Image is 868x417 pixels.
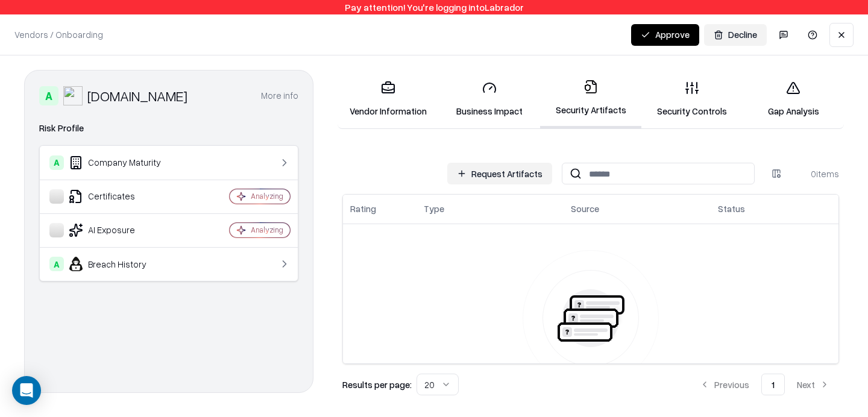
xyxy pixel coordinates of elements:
div: Source [571,202,599,215]
button: More info [261,85,298,107]
div: Type [424,202,444,215]
div: A [39,86,58,105]
button: 1 [761,374,785,395]
div: Risk Profile [39,121,298,136]
button: Approve [631,24,699,46]
div: Open Intercom Messenger [12,376,41,405]
p: Results per page: [342,378,412,391]
div: Rating [350,202,376,215]
a: Business Impact [439,71,540,127]
div: A [49,155,64,170]
a: Security Controls [641,71,743,127]
div: A [49,257,64,271]
div: Status [718,202,745,215]
div: Breach History [49,257,193,271]
div: 0 items [791,168,839,180]
button: Decline [704,24,767,46]
div: Analyzing [251,191,283,201]
img: Checkout.com [63,86,83,105]
div: Company Maturity [49,155,193,170]
div: Certificates [49,189,193,204]
a: Gap Analysis [743,71,844,127]
div: Analyzing [251,225,283,235]
button: Request Artifacts [447,163,552,184]
nav: pagination [690,374,839,395]
div: AI Exposure [49,223,193,237]
a: Vendor Information [338,71,439,127]
p: Vendors / Onboarding [14,28,103,41]
a: Security Artifacts [540,70,641,128]
div: [DOMAIN_NAME] [87,86,187,105]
